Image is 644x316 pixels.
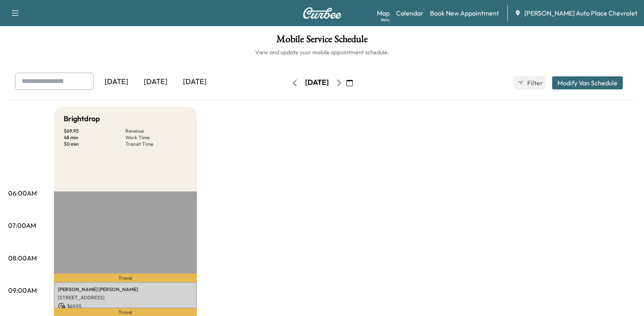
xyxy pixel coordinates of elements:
[303,7,342,19] img: Curbee Logo
[64,141,125,147] p: 30 min
[136,73,175,91] div: [DATE]
[527,78,542,88] span: Filter
[8,220,36,230] p: 07:00AM
[430,8,499,18] a: Book New Appointment
[8,34,636,48] h1: Mobile Service Schedule
[54,274,197,282] p: Travel
[58,286,193,293] p: [PERSON_NAME] [PERSON_NAME]
[8,48,636,56] h6: View and update your mobile appointment schedule.
[58,303,193,310] p: $ 69.95
[514,76,546,89] button: Filter
[64,128,125,134] p: $ 69.95
[377,8,390,18] a: MapBeta
[524,8,637,18] span: [PERSON_NAME] Auto Place Chevrolet
[8,188,37,198] p: 06:00AM
[552,76,623,89] button: Modify Van Schedule
[8,285,37,295] p: 09:00AM
[64,113,100,125] h5: Brightdrop
[125,128,187,134] p: Revenue
[125,141,187,147] p: Transit Time
[58,294,193,301] p: [STREET_ADDRESS]
[396,8,423,18] a: Calendar
[64,134,125,141] p: 48 min
[381,17,390,23] div: Beta
[97,73,136,91] div: [DATE]
[8,253,37,263] p: 08:00AM
[175,73,214,91] div: [DATE]
[305,78,329,88] div: [DATE]
[125,134,187,141] p: Work Time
